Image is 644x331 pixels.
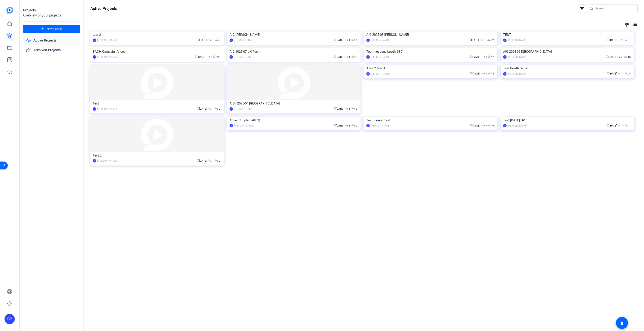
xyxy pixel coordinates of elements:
div: Test 2 [93,152,221,159]
div: Test [DATE] OR [503,117,632,124]
div: [PERSON_NAME] [97,159,117,163]
div: TEST [503,31,632,38]
div: Test Booth Demo [503,65,632,72]
span: [DATE] [333,55,343,58]
span: calendar_today [195,55,198,58]
span: / 2 [215,39,220,42]
div: [PERSON_NAME] [97,55,117,59]
div: AIG - 2025-04 [GEOGRAPHIC_DATA] [230,100,358,107]
span: / 0 [215,159,220,162]
span: / 1 [481,55,487,58]
div: CP [503,72,507,76]
mat-icon: add [40,26,45,32]
div: [PERSON_NAME] [371,72,390,76]
span: calendar_today [607,72,610,75]
div: [PERSON_NAME] [371,38,390,42]
span: [DATE] [333,124,343,127]
span: group [481,124,484,127]
span: / 1 [208,39,213,42]
div: CP [4,314,15,324]
span: / 0 [351,107,357,110]
span: group [344,124,347,127]
span: / 1 [206,55,212,58]
span: calendar_today [605,55,608,58]
img: blue-gradient.svg [6,7,13,13]
span: / 1 [618,39,624,42]
span: / 1 [208,107,213,110]
span: calendar_today [333,124,336,127]
span: / 1 [208,159,213,162]
span: / 1 [344,39,350,42]
span: [DATE] [197,107,207,110]
div: [PERSON_NAME] [234,124,253,128]
div: CP [366,55,370,59]
div: Testimonial Test [366,117,495,124]
div: Test message booth 25-7 [366,48,495,55]
span: [DATE] [470,124,480,127]
div: [PERSON_NAME] [371,55,390,59]
div: [PERSON_NAME] [234,107,253,111]
span: group [344,38,347,41]
span: [DATE] [197,159,207,162]
a: Active Projects [23,36,80,45]
span: / 1 [344,124,350,127]
span: calendar_today [607,124,610,127]
span: radio [351,38,354,41]
div: AIG 2025-05 [GEOGRAPHIC_DATA] [503,48,632,55]
span: group [481,55,484,58]
mat-icon: accessibility [619,320,625,325]
div: CP [93,159,96,163]
span: / 1 [618,72,624,75]
span: calendar_today [333,55,336,58]
span: [DATE] [195,55,205,58]
span: radio [215,38,217,41]
span: radio [625,72,628,75]
div: [PERSON_NAME] [234,38,253,42]
div: [PERSON_NAME] [371,124,390,128]
span: radio [625,38,628,41]
span: [DATE] [607,39,617,42]
span: calendar_today [197,159,199,162]
span: / 7 [488,55,494,58]
div: CP [93,55,96,59]
span: radio [351,55,354,58]
span: [DATE] [470,55,480,58]
div: CP [366,72,370,76]
span: calendar_today [197,38,199,41]
div: CP [230,124,233,127]
mat-icon: list [632,22,638,27]
span: / 2 [351,55,357,58]
span: radio [213,55,216,58]
span: / 1 [481,124,487,127]
div: AIG 2025-08 [PERSON_NAME] [366,31,495,38]
div: AIG 2025-07 UK Rash [230,48,358,55]
span: group [618,124,621,127]
div: [PERSON_NAME] [97,38,117,42]
span: group [618,72,621,75]
span: group [617,55,619,58]
span: radio [623,55,626,58]
span: radio [487,38,489,41]
span: / 12 [487,39,494,42]
span: calendar_today [197,107,199,110]
span: / 1 [617,55,622,58]
span: [DATE] [607,124,617,127]
span: radio [488,124,491,127]
div: [PERSON_NAME] [508,72,527,76]
div: CP [503,124,507,127]
span: calendar_today [607,38,610,41]
div: AIG-[PERSON_NAME] [230,31,358,38]
div: CP [93,107,96,111]
span: [DATE] [469,39,479,42]
span: group [208,159,210,162]
div: CP [503,55,507,59]
div: Projects [23,8,80,13]
div: [PERSON_NAME] [508,124,527,128]
span: group [208,38,210,41]
div: EACH Campaign Video [93,48,221,55]
div: CP [366,39,370,42]
span: [DATE] [197,39,207,42]
span: New Project [47,27,63,31]
span: / 1 [480,39,486,42]
span: / 0 [351,124,357,127]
